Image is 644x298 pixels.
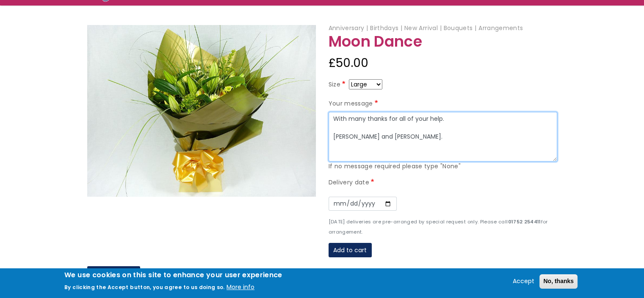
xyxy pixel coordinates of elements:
span: Arrangements [478,24,523,32]
label: Submit a Review [87,266,140,278]
h2: We use cookies on this site to enhance your user experience [64,270,282,280]
span: Bouquets [444,24,477,32]
img: Moon Dance [87,25,316,197]
small: [DATE] deliveries are pre-arranged by special request only. Please call for arrangement. [329,218,548,235]
div: If no message required please type "None" [329,162,557,172]
span: Birthdays [370,24,403,32]
button: More info [227,282,254,292]
label: Delivery date [329,178,376,188]
h1: Moon Dance [329,33,557,50]
strong: 01752 254411 [508,218,541,225]
label: Size [329,80,347,90]
button: No, thanks [539,274,578,289]
label: Your message [329,99,380,109]
button: Accept [509,276,538,287]
button: Add to cart [329,243,372,257]
span: Anniversary [329,24,368,32]
div: £50.00 [329,53,557,73]
p: By clicking the Accept button, you agree to us doing so. [64,284,225,291]
span: New Arrival [404,24,442,32]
